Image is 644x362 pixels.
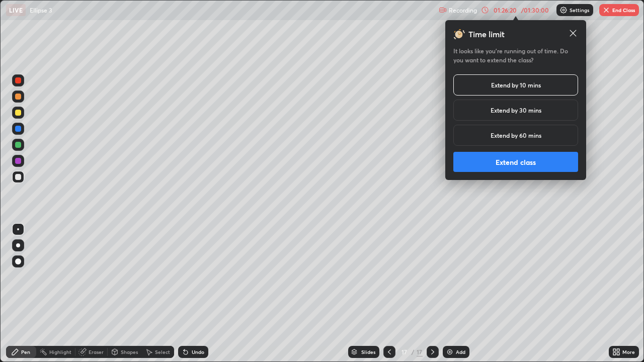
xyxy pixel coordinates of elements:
[559,6,568,14] img: class-settings-icons
[449,7,477,14] p: Recording
[399,349,410,355] div: 17
[491,7,519,13] div: 01:26:20
[192,349,204,354] div: Undo
[417,347,423,356] div: 17
[446,348,454,356] img: add-slide-button
[456,349,465,354] div: Add
[491,106,541,115] h5: Extend by 30 mins
[519,7,550,13] div: / 01:30:00
[602,6,610,14] img: end-class-cross
[491,131,541,140] h5: Extend by 60 mins
[30,6,52,14] p: Ellipse 3
[121,349,138,354] div: Shapes
[570,8,589,13] p: Settings
[453,46,578,64] h5: It looks like you’re running out of time. Do you want to extend the class?
[453,152,578,172] button: Extend class
[599,4,639,16] button: End Class
[468,28,505,40] h3: Time limit
[9,6,23,14] p: LIVE
[412,349,415,355] div: /
[361,349,375,354] div: Slides
[622,349,635,354] div: More
[21,349,30,354] div: Pen
[155,349,170,354] div: Select
[49,349,71,354] div: Highlight
[439,6,447,14] img: recording.375f2c34.svg
[491,80,541,89] h5: Extend by 10 mins
[89,349,104,354] div: Eraser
